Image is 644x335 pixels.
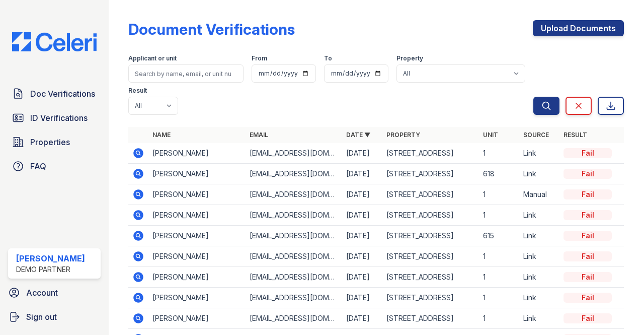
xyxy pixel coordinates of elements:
[246,246,342,267] td: [EMAIL_ADDRESS][DOMAIN_NAME]
[382,267,479,288] td: [STREET_ADDRESS]
[602,295,634,325] iframe: chat widget
[148,308,245,329] td: [PERSON_NAME]
[563,272,612,282] div: Fail
[128,54,177,62] label: Applicant or unit
[148,205,245,226] td: [PERSON_NAME]
[342,184,382,205] td: [DATE]
[519,143,559,164] td: Link
[479,164,519,184] td: 618
[4,307,105,327] a: Sign out
[8,132,101,152] a: Properties
[479,267,519,288] td: 1
[519,267,559,288] td: Link
[128,20,295,38] div: Document Verifications
[152,131,171,139] a: Name
[563,210,612,220] div: Fail
[563,293,612,303] div: Fail
[26,311,57,323] span: Sign out
[386,131,420,139] a: Property
[523,131,549,139] a: Source
[246,143,342,164] td: [EMAIL_ADDRESS][DOMAIN_NAME]
[16,264,85,275] div: Demo Partner
[563,131,587,139] a: Result
[563,148,612,158] div: Fail
[479,226,519,246] td: 615
[4,32,105,51] img: CE_Logo_Blue-a8612792a0a2168367f1c8372b55b34899dd931a85d93a1a3d3e32e68fde9ad4.png
[563,189,612,199] div: Fail
[8,156,101,176] a: FAQ
[519,205,559,226] td: Link
[479,308,519,329] td: 1
[382,164,479,184] td: [STREET_ADDRESS]
[483,131,498,139] a: Unit
[563,251,612,261] div: Fail
[479,288,519,308] td: 1
[479,143,519,164] td: 1
[246,288,342,308] td: [EMAIL_ADDRESS][DOMAIN_NAME]
[342,267,382,288] td: [DATE]
[8,108,101,128] a: ID Verifications
[396,54,423,62] label: Property
[246,226,342,246] td: [EMAIL_ADDRESS][DOMAIN_NAME]
[8,84,101,104] a: Doc Verifications
[519,246,559,267] td: Link
[30,160,46,172] span: FAQ
[148,164,245,184] td: [PERSON_NAME]
[382,308,479,329] td: [STREET_ADDRESS]
[148,184,245,205] td: [PERSON_NAME]
[148,267,245,288] td: [PERSON_NAME]
[30,112,88,124] span: ID Verifications
[382,184,479,205] td: [STREET_ADDRESS]
[563,231,612,241] div: Fail
[246,205,342,226] td: [EMAIL_ADDRESS][DOMAIN_NAME]
[30,136,70,148] span: Properties
[382,226,479,246] td: [STREET_ADDRESS]
[342,143,382,164] td: [DATE]
[342,205,382,226] td: [DATE]
[342,308,382,329] td: [DATE]
[148,143,245,164] td: [PERSON_NAME]
[30,88,95,100] span: Doc Verifications
[128,64,244,83] input: Search by name, email, or unit number
[128,87,147,95] label: Result
[533,20,624,36] a: Upload Documents
[382,205,479,226] td: [STREET_ADDRESS]
[324,54,332,62] label: To
[519,308,559,329] td: Link
[16,252,85,264] div: [PERSON_NAME]
[563,313,612,323] div: Fail
[252,54,267,62] label: From
[479,184,519,205] td: 1
[148,246,245,267] td: [PERSON_NAME]
[382,246,479,267] td: [STREET_ADDRESS]
[250,131,268,139] a: Email
[342,164,382,184] td: [DATE]
[342,246,382,267] td: [DATE]
[346,131,370,139] a: Date ▼
[148,288,245,308] td: [PERSON_NAME]
[479,205,519,226] td: 1
[342,226,382,246] td: [DATE]
[246,184,342,205] td: [EMAIL_ADDRESS][DOMAIN_NAME]
[26,287,58,299] span: Account
[342,288,382,308] td: [DATE]
[246,267,342,288] td: [EMAIL_ADDRESS][DOMAIN_NAME]
[148,226,245,246] td: [PERSON_NAME]
[479,246,519,267] td: 1
[382,288,479,308] td: [STREET_ADDRESS]
[519,184,559,205] td: Manual
[519,288,559,308] td: Link
[246,164,342,184] td: [EMAIL_ADDRESS][DOMAIN_NAME]
[519,226,559,246] td: Link
[563,169,612,179] div: Fail
[382,143,479,164] td: [STREET_ADDRESS]
[4,283,105,303] a: Account
[246,308,342,329] td: [EMAIL_ADDRESS][DOMAIN_NAME]
[519,164,559,184] td: Link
